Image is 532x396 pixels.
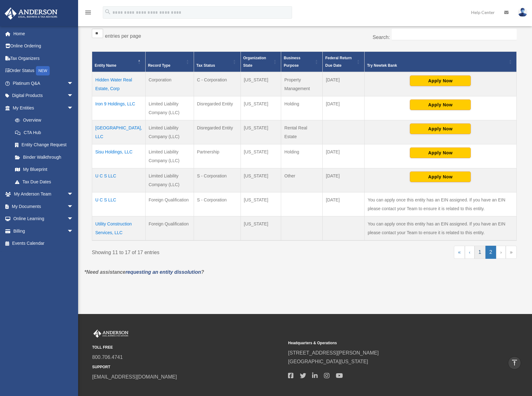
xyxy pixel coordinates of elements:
span: arrow_drop_down [67,188,80,201]
span: Federal Return Due Date [325,56,352,68]
a: My Anderson Teamarrow_drop_down [4,188,83,200]
td: Foreign Qualification [145,216,194,241]
td: U C S LLC [92,192,146,216]
span: Entity Name [95,63,116,68]
em: *Need assistance ? [84,269,204,275]
th: Business Purpose: Activate to sort [281,52,323,72]
td: Hidden Water Real Estate, Corp [92,72,146,96]
td: [US_STATE] [241,96,281,120]
a: My Blueprint [9,163,80,176]
a: Events Calendar [4,237,83,250]
small: SUPPORT [92,364,284,370]
span: Business Purpose [284,56,300,68]
a: Entity Change Request [9,139,80,151]
a: Online Ordering [4,40,83,52]
span: arrow_drop_down [67,213,80,225]
a: 1 [475,246,485,259]
span: arrow_drop_down [67,200,80,213]
button: Apply Now [410,99,471,110]
small: TOLL FREE [92,344,284,351]
button: Apply Now [410,123,471,134]
td: Rental Real Estate [281,120,323,144]
img: Anderson Advisors Platinum Portal [92,330,130,338]
td: [GEOGRAPHIC_DATA], LLC [92,120,146,144]
td: C - Corporation [194,72,241,96]
a: Platinum Q&Aarrow_drop_down [4,77,83,89]
td: S - Corporation [194,168,241,192]
td: [US_STATE] [241,72,281,96]
td: Disregarded Entity [194,96,241,120]
a: menu [84,11,92,16]
td: Foreign Qualification [145,192,194,216]
a: vertical_align_top [508,356,521,369]
td: Utility Construction Services, LLC [92,216,146,241]
td: Holding [281,144,323,168]
a: Last [506,246,517,259]
th: Entity Name: Activate to invert sorting [92,52,146,72]
td: Disregarded Entity [194,120,241,144]
span: arrow_drop_down [67,89,80,102]
small: Headquarters & Operations [288,340,480,346]
a: Tax Due Dates [9,176,80,188]
label: entries per page [105,33,141,39]
a: Billingarrow_drop_down [4,225,83,237]
label: Search: [373,35,390,40]
i: search [104,8,111,15]
span: Record Type [148,63,171,68]
span: Tax Status [196,63,215,68]
td: Limited Liability Company (LLC) [145,144,194,168]
td: You can apply once this entity has an EIN assigned. If you have an EIN please contact your Team t... [364,216,516,241]
td: Corporation [145,72,194,96]
th: Record Type: Activate to sort [145,52,194,72]
td: U C S LLC [92,168,146,192]
button: Apply Now [410,171,471,182]
div: Try Newtek Bank [367,62,507,69]
td: Other [281,168,323,192]
button: Apply Now [410,75,471,86]
td: You can apply once this entity has an EIN assigned. If you have an EIN please contact your Team t... [364,192,516,216]
a: 800.706.4741 [92,355,123,360]
td: [US_STATE] [241,216,281,241]
a: Tax Organizers [4,52,83,65]
a: [STREET_ADDRESS][PERSON_NAME] [288,350,379,355]
td: S - Corporation [194,192,241,216]
td: Limited Liability Company (LLC) [145,96,194,120]
th: Tax Status: Activate to sort [194,52,241,72]
a: First [454,246,465,259]
a: Previous [465,246,475,259]
a: Next [496,246,506,259]
a: My Entitiesarrow_drop_down [4,102,80,114]
div: NEW [36,66,50,75]
a: Overview [9,114,77,127]
td: [DATE] [323,192,365,216]
td: [US_STATE] [241,192,281,216]
td: [US_STATE] [241,120,281,144]
td: Holding [281,96,323,120]
i: menu [84,9,92,16]
button: Apply Now [410,147,471,158]
td: [DATE] [323,96,365,120]
a: Home [4,27,83,40]
td: Iron 9 Holdings, LLC [92,96,146,120]
td: [US_STATE] [241,168,281,192]
td: Property Management [281,72,323,96]
span: arrow_drop_down [67,225,80,238]
a: Binder Walkthrough [9,151,80,163]
a: [GEOGRAPHIC_DATA][US_STATE] [288,359,368,364]
td: [DATE] [323,168,365,192]
td: Limited Liability Company (LLC) [145,168,194,192]
span: arrow_drop_down [67,102,80,114]
td: [DATE] [323,144,365,168]
img: User Pic [518,8,527,17]
th: Try Newtek Bank : Activate to sort [364,52,516,72]
td: Partnership [194,144,241,168]
td: [US_STATE] [241,144,281,168]
a: 2 [485,246,496,259]
a: [EMAIL_ADDRESS][DOMAIN_NAME] [92,374,177,379]
a: Digital Productsarrow_drop_down [4,89,83,102]
th: Organization State: Activate to sort [241,52,281,72]
a: Online Learningarrow_drop_down [4,213,83,225]
span: arrow_drop_down [67,77,80,90]
th: Federal Return Due Date: Activate to sort [323,52,365,72]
